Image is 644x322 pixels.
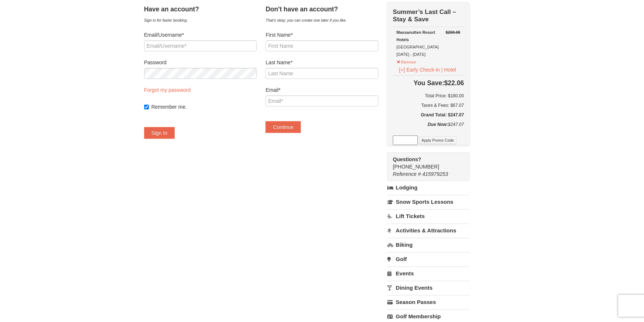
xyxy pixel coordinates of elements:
[266,86,378,94] label: Email*
[387,224,469,237] a: Activities & Attractions
[423,171,448,177] span: 415979253
[144,87,191,93] a: Forgot my password
[266,40,378,51] input: First Name
[446,30,460,35] del: $200.00
[393,8,456,23] strong: Summer’s Last Call – Stay & Save
[393,156,456,170] span: [PHONE_NUMBER]
[396,66,459,74] button: [+] Early Check-in | Hotel
[144,40,257,51] input: Email/Username*
[393,121,464,135] div: $247.07
[396,57,416,66] button: Remove
[387,252,469,266] a: Golf
[428,122,448,127] strong: Due Now:
[393,111,464,119] h5: Grand Total: $247.07
[266,95,378,106] input: Email*
[144,6,257,13] h4: Have an account?
[393,171,421,177] span: Reference #
[393,156,421,162] strong: Questions?
[387,209,469,223] a: Lift Tickets
[152,103,257,111] label: Remember me.
[393,92,464,100] h6: Total Price: $180.00
[387,195,469,209] a: Snow Sports Lessons
[387,281,469,294] a: Dining Events
[419,136,456,144] button: Apply Promo Code
[266,6,378,13] h4: Don't have an account?
[414,79,444,87] span: You Save:
[387,181,469,194] a: Lodging
[387,267,469,280] a: Events
[387,238,469,252] a: Biking
[393,79,464,87] h4: $22.06
[387,295,469,309] a: Season Passes
[266,31,378,39] label: First Name*
[144,59,257,66] label: Password
[266,68,378,79] input: Last Name
[396,29,460,58] div: [GEOGRAPHIC_DATA] [DATE] - [DATE]
[266,59,378,66] label: Last Name*
[396,30,435,42] strong: Massanutten Resort Hotels
[144,31,257,39] label: Email/Username*
[144,17,257,24] div: Sign in for faster booking.
[266,121,301,133] button: Continue
[266,17,378,24] div: That's okay, you can create one later if you like.
[144,127,175,139] button: Sign In
[393,102,464,109] div: Taxes & Fees: $67.07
